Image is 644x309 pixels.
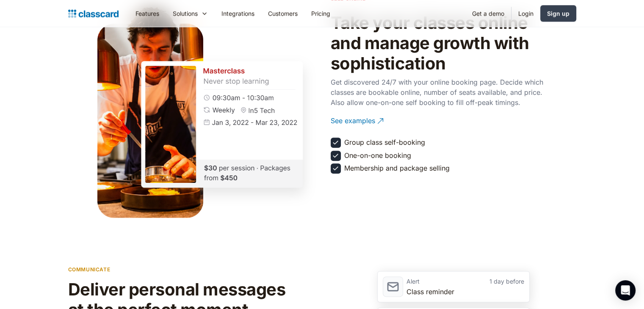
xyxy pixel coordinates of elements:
[68,265,111,273] p: communicate
[344,138,425,147] div: Group class self-booking
[120,40,323,209] img: Class Summary
[331,77,551,108] p: Get discovered 24/7 with your online booking page. Decide which classes are bookable online, numb...
[406,287,524,297] div: Class reminder
[331,109,551,132] a: See examples
[465,4,511,23] a: Get a demo
[344,163,450,173] div: Membership and package selling
[540,5,576,22] a: Sign up
[166,4,215,23] div: Solutions
[511,4,540,23] a: Login
[261,4,304,23] a: Customers
[129,4,166,23] a: Features
[97,7,203,218] img: Culinary teacher
[331,13,551,74] h2: Take your classes online and manage growth with sophistication
[331,109,375,126] div: See examples
[173,9,198,18] div: Solutions
[304,4,337,23] a: Pricing
[547,9,569,18] div: Sign up
[465,276,524,287] div: 1 day before
[215,4,261,23] a: Integrations
[406,276,465,287] div: Alert
[615,280,636,301] div: Open Intercom Messenger
[68,8,119,19] a: home
[344,151,411,160] div: One-on-one booking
